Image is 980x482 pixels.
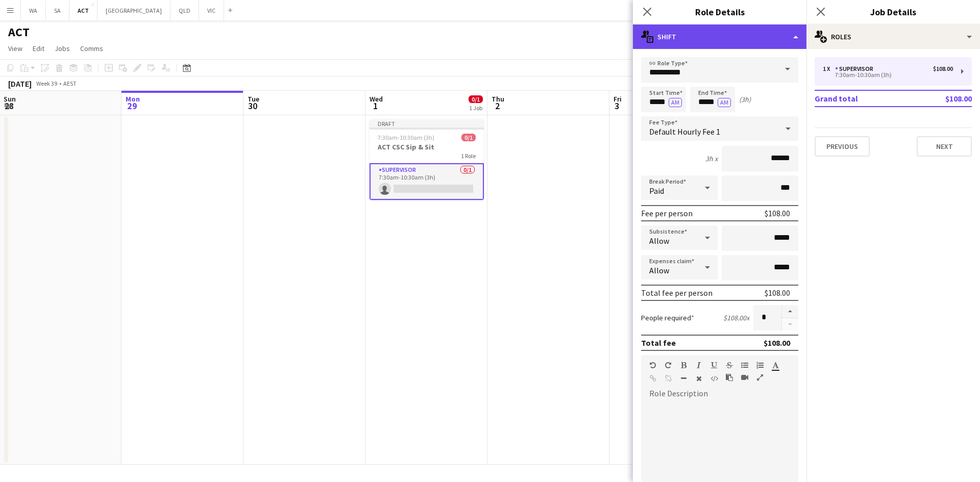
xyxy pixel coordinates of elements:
div: $108.00 [765,208,790,218]
div: $108.00 [764,338,790,348]
button: Paste as plain text [726,373,733,382]
label: People required [641,313,694,322]
button: AM [718,98,731,107]
span: 1 [368,100,383,112]
button: Unordered List [741,361,748,369]
span: View [8,44,22,53]
app-job-card: Draft7:30am-10:30am (3h)0/1ACT CSC Sip & Sit1 RoleSupervisor0/17:30am-10:30am (3h) [370,119,484,200]
div: $108.00 x [723,313,749,322]
td: $108.00 [912,90,972,107]
a: Edit [29,42,48,55]
a: Comms [76,42,107,55]
button: Horizontal Line [680,374,687,383]
button: AM [669,98,682,107]
span: Allow [649,236,669,246]
span: 2 [490,100,504,112]
button: HTML Code [710,374,718,383]
button: Text Color [772,361,779,369]
h3: ACT CSC Sip & Sit [370,142,484,151]
span: Fri [614,94,622,104]
div: 7:30am-10:30am (3h) [823,72,953,78]
app-card-role: Supervisor0/17:30am-10:30am (3h) [370,163,484,200]
div: Total fee [641,338,676,348]
div: $108.00 [765,288,790,298]
button: Fullscreen [756,373,764,382]
div: Total fee per person [641,288,713,298]
div: Supervisor [835,65,877,72]
span: Wed [370,94,383,104]
span: Sun [4,94,16,104]
button: Italic [695,361,702,369]
div: 1 Job [469,104,482,112]
span: 30 [246,100,259,112]
div: AEST [63,80,77,87]
h3: Role Details [633,5,806,18]
div: (3h) [739,95,751,104]
span: Week 39 [34,80,59,87]
div: $108.00 [933,65,953,72]
button: Previous [815,136,870,157]
button: Undo [649,361,656,369]
button: [GEOGRAPHIC_DATA] [97,1,170,20]
span: 0/1 [469,95,483,103]
span: Edit [33,44,44,53]
button: WA [21,1,46,20]
button: Ordered List [756,361,764,369]
span: Thu [492,94,504,104]
button: QLD [170,1,199,20]
span: 3 [612,100,622,112]
div: Roles [806,24,980,49]
button: VIC [199,1,224,20]
span: Allow [649,265,669,275]
button: Next [917,136,972,157]
button: Clear Formatting [695,374,702,383]
button: Redo [665,361,672,369]
button: ACT [69,1,97,20]
span: Jobs [55,44,70,53]
h1: ACT [8,24,30,40]
span: 28 [2,100,16,112]
button: Strikethrough [726,361,733,369]
span: Default Hourly Fee 1 [649,126,720,137]
div: Draft [370,119,484,128]
a: View [4,42,27,55]
button: SA [46,1,69,20]
span: 7:30am-10:30am (3h) [378,134,434,141]
button: Increase [782,305,798,318]
div: 3h x [705,154,718,163]
div: [DATE] [8,79,32,89]
div: 1 x [823,65,835,72]
span: Tue [248,94,259,104]
span: 29 [124,100,140,112]
td: Grand total [815,90,912,107]
div: Fee per person [641,208,693,218]
span: 0/1 [461,134,476,141]
button: Insert video [741,373,748,382]
span: Paid [649,186,664,196]
span: Comms [80,44,103,53]
button: Bold [680,361,687,369]
span: 1 Role [461,152,476,160]
span: Mon [126,94,140,104]
a: Jobs [51,42,74,55]
div: Shift [633,24,806,49]
button: Underline [710,361,718,369]
h3: Job Details [806,5,980,18]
